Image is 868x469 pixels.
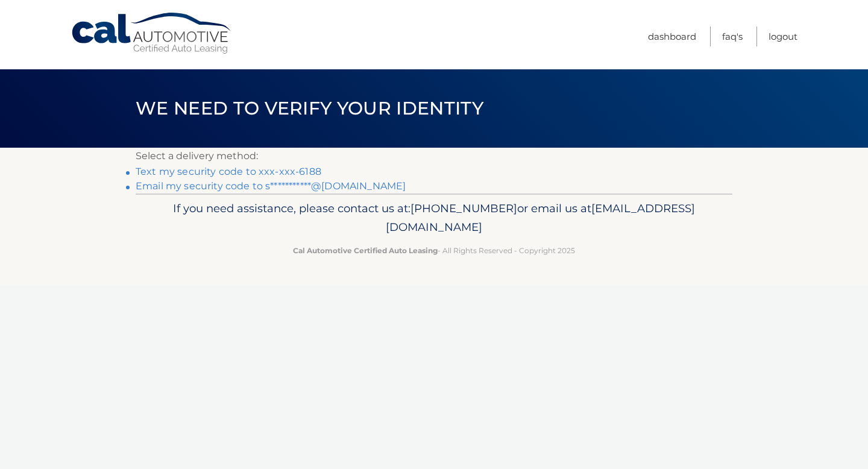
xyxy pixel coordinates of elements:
a: Dashboard [648,27,696,46]
a: FAQ's [722,27,743,46]
span: [PHONE_NUMBER] [410,201,517,215]
p: Select a delivery method: [136,148,732,165]
strong: Cal Automotive Certified Auto Leasing [293,246,438,255]
p: If you need assistance, please contact us at: or email us at [143,199,725,238]
span: We need to verify your identity [136,97,483,119]
a: Cal Automotive [71,12,233,55]
a: Logout [769,27,797,46]
a: Text my security code to xxx-xxx-6188 [136,166,321,177]
p: - All Rights Reserved - Copyright 2025 [143,244,725,257]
